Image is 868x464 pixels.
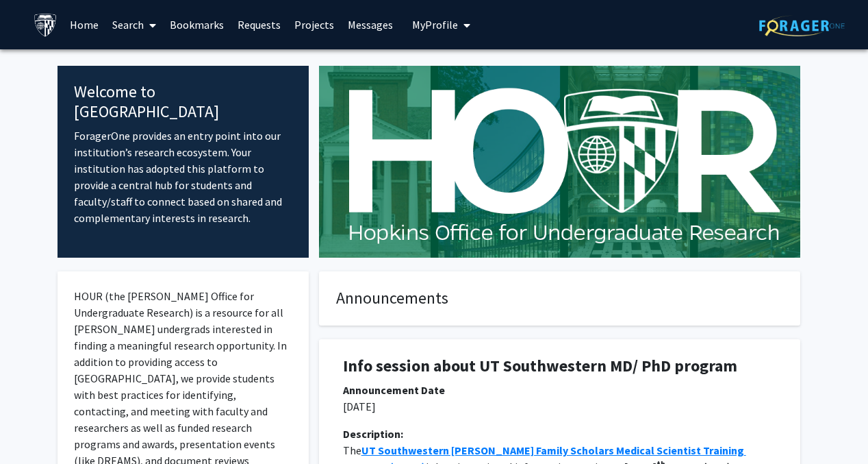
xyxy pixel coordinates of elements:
[319,66,800,258] img: Cover Image
[343,398,776,415] p: [DATE]
[336,289,783,308] h4: Announcements
[105,1,163,49] a: Search
[74,127,292,226] p: ForagerOne provides an entry point into our institution’s research ecosystem. Your institution ha...
[343,443,361,457] span: The
[231,1,288,49] a: Requests
[163,1,231,49] a: Bookmarks
[10,402,58,454] iframe: Chat
[288,1,341,49] a: Projects
[343,426,776,442] div: Description:
[63,1,105,49] a: Home
[343,382,776,398] div: Announcement Date
[343,356,776,376] h1: Info session about UT Southwestern MD/ PhD program
[341,1,400,49] a: Messages
[34,13,58,37] img: Johns Hopkins University Logo
[759,15,845,36] img: ForagerOne Logo
[74,82,292,122] h4: Welcome to [GEOGRAPHIC_DATA]
[412,18,458,32] span: My Profile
